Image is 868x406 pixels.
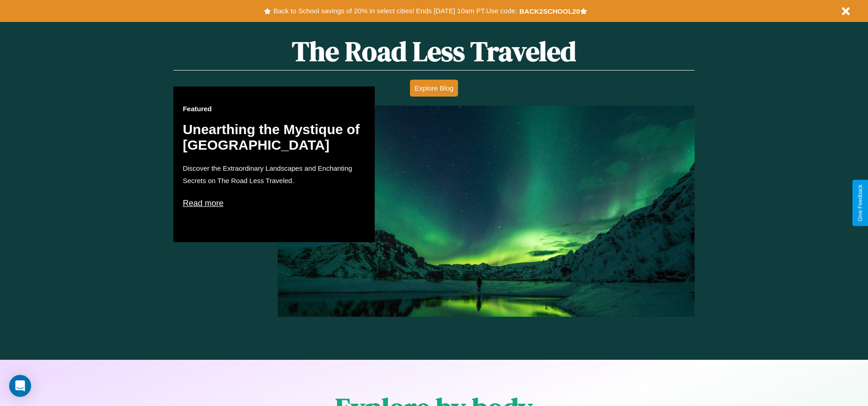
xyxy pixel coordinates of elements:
h2: Unearthing the Mystique of [GEOGRAPHIC_DATA] [183,122,366,153]
p: Read more [183,196,366,211]
h3: Featured [183,105,366,113]
button: Back to School savings of 20% in select cities! Ends [DATE] 10am PT.Use code: [271,5,519,17]
b: BACK2SCHOOL20 [519,7,580,15]
div: Open Intercom Messenger [9,375,31,397]
p: Discover the Extraordinary Landscapes and Enchanting Secrets on The Road Less Traveled. [183,162,366,187]
button: Explore Blog [410,80,458,97]
h1: The Road Less Traveled [173,32,694,70]
div: Give Feedback [857,184,863,222]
